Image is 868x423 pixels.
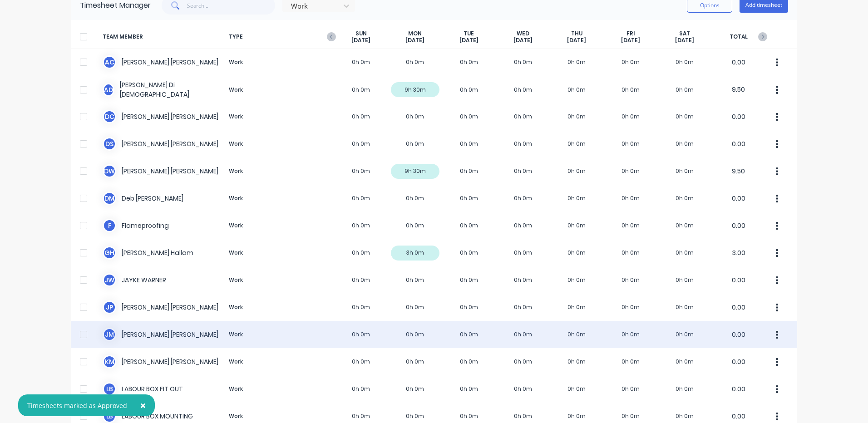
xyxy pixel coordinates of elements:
span: TOTAL [711,30,765,44]
span: [DATE] [459,37,478,44]
span: FRI [626,30,635,37]
span: SUN [355,30,367,37]
span: [DATE] [513,37,533,44]
span: [DATE] [405,37,424,44]
span: THU [571,30,582,37]
span: TEAM MEMBER [103,30,225,44]
span: TUE [464,30,474,37]
span: [DATE] [675,37,694,44]
button: Close [131,394,155,416]
span: SAT [679,30,690,37]
span: WED [517,30,529,37]
span: MON [408,30,422,37]
span: [DATE] [567,37,586,44]
span: TYPE [225,30,334,44]
span: [DATE] [621,37,640,44]
div: Timesheets marked as Approved [27,401,127,410]
span: [DATE] [351,37,370,44]
span: × [140,399,146,412]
